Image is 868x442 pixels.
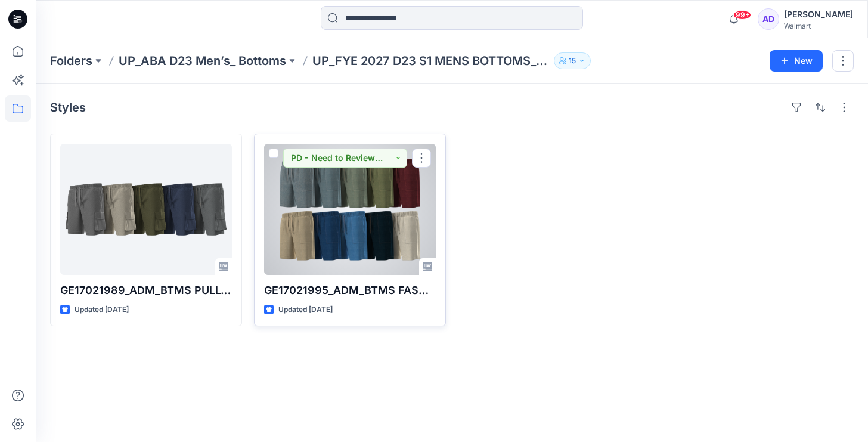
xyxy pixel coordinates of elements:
a: UP_ABA D23 Men’s_ Bottoms [119,52,286,69]
div: [PERSON_NAME] [784,7,853,21]
p: 15 [569,54,576,67]
div: Walmart [784,21,853,30]
a: GE17021989_ADM_BTMS PULLON CARGO SHORT [60,144,232,275]
p: GE17021989_ADM_BTMS PULLON CARGO SHORT [60,282,232,299]
div: AD [758,8,779,30]
button: New [770,50,823,72]
p: Updated [DATE] [75,304,129,316]
a: GE17021995_ADM_BTMS FASHION DOUBLECLOTH SHORT [264,144,436,275]
p: GE17021995_ADM_BTMS FASHION DOUBLECLOTH SHORT [264,282,436,299]
h4: Styles [50,100,86,115]
span: 99+ [733,10,751,20]
p: UP_FYE 2027 D23 S1 MENS BOTTOMS_ABA [312,52,549,69]
button: 15 [554,52,591,69]
a: Folders [50,52,92,69]
p: Updated [DATE] [278,304,333,316]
